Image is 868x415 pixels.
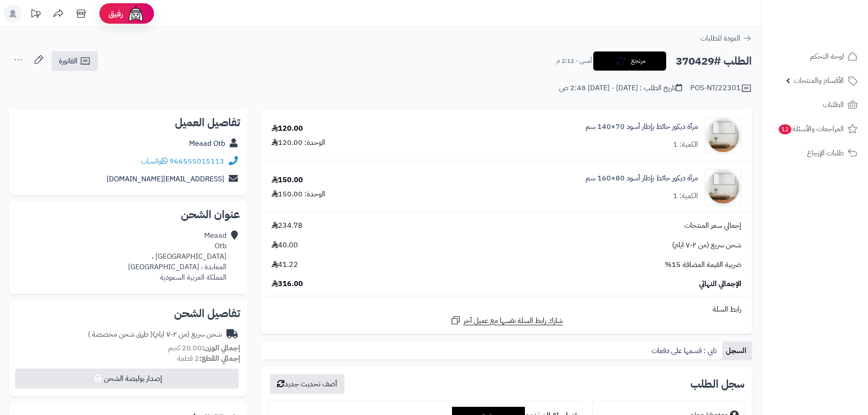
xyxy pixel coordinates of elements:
[270,374,344,394] button: أضف تحديث جديد
[141,156,168,167] a: واتساب
[16,117,240,128] h2: تفاصيل العميل
[199,353,240,364] strong: إجمالي القطع:
[690,379,745,389] h3: سجل الطلب
[272,175,303,185] div: 150.00
[177,353,240,364] small: 2 قطعة
[189,138,225,149] a: Meaad Otb
[794,74,844,87] span: الأقسام والمنتجات
[673,139,698,150] div: الكمية: 1
[778,123,844,135] span: المراجعات والأسئلة
[823,98,844,111] span: الطلبات
[168,343,240,354] small: 20.00 كجم
[810,50,844,63] span: لوحة التحكم
[586,173,698,184] a: مرآة ديكور حائط بإطار أسود 80×160 سم
[272,220,303,231] span: 234.78
[127,5,145,23] img: ai-face.png
[107,174,224,184] a: [EMAIL_ADDRESS][DOMAIN_NAME]
[463,316,563,326] span: شارك رابط السلة نفسها مع عميل آخر
[88,329,153,340] span: ( طرق شحن مخصصة )
[705,169,741,205] img: 1753778503-1-90x90.jpg
[51,51,98,71] a: الفاتورة
[88,329,222,340] div: شحن سريع (من ٢-٧ ايام)
[272,279,303,289] span: 316.00
[202,343,240,354] strong: إجمالي الوزن:
[767,118,863,140] a: المراجعات والأسئلة12
[593,51,666,71] button: مرتجع
[705,118,741,154] img: 1753776948-1-90x90.jpg
[722,342,752,360] a: السجل
[665,260,741,270] span: ضريبة القيمة المضافة 15%
[128,231,226,282] div: Meaad Otb [GEOGRAPHIC_DATA] ، المعابدة ، [GEOGRAPHIC_DATA] المملكة العربية السعودية
[272,123,303,134] div: 120.00
[672,240,741,251] span: شحن سريع (من ٢-٧ ايام)
[690,83,752,94] div: POS-NT/22301
[684,220,741,231] span: إجمالي سعر المنتجات
[450,315,563,326] a: شارك رابط السلة نفسها مع عميل آخر
[699,279,741,289] span: الإجمالي النهائي
[265,304,748,315] div: رابط السلة
[700,33,740,44] span: العودة للطلبات
[24,5,47,25] a: تحديثات المنصة
[108,8,123,19] span: رفيق
[767,94,863,116] a: الطلبات
[767,142,863,164] a: طلبات الإرجاع
[272,240,298,251] span: 40.00
[15,369,239,389] button: إصدار بوليصة الشحن
[700,33,752,44] a: العودة للطلبات
[16,209,240,220] h2: عنوان الشحن
[272,260,298,270] span: 41.22
[676,52,752,71] h2: الطلب #370429
[779,124,791,134] span: 12
[272,189,325,200] div: الوحدة: 150.00
[556,56,592,66] small: أمس - 2:12 م
[648,342,722,360] a: تابي : قسمها على دفعات
[16,308,240,319] h2: تفاصيل الشحن
[586,122,698,132] a: مرآة ديكور حائط بإطار أسود 70×140 سم
[673,191,698,201] div: الكمية: 1
[767,46,863,67] a: لوحة التحكم
[807,147,844,159] span: طلبات الإرجاع
[59,56,77,67] span: الفاتورة
[272,138,325,148] div: الوحدة: 120.00
[169,156,224,167] a: 966555015113
[559,83,682,93] div: تاريخ الطلب : [DATE] - [DATE] 2:48 ص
